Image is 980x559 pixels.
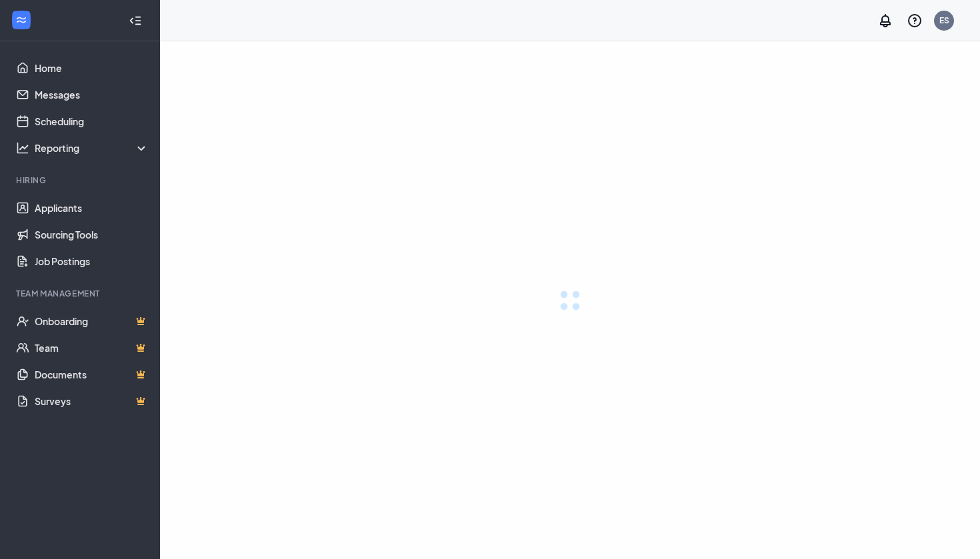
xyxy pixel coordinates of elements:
a: Sourcing Tools [35,221,149,248]
svg: Analysis [16,141,29,155]
div: Team Management [16,288,146,299]
a: Job Postings [35,248,149,275]
a: Messages [35,81,149,108]
a: SurveysCrown [35,388,149,414]
div: Reporting [35,141,149,155]
div: ES [939,15,949,26]
svg: WorkstreamLogo [15,13,28,27]
a: Scheduling [35,108,149,135]
svg: QuestionInfo [907,13,923,29]
a: TeamCrown [35,334,149,361]
a: Home [35,55,149,81]
svg: Collapse [129,14,142,27]
div: Hiring [16,175,146,186]
svg: Notifications [877,13,893,29]
a: OnboardingCrown [35,308,149,334]
a: DocumentsCrown [35,361,149,388]
a: Applicants [35,195,149,221]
